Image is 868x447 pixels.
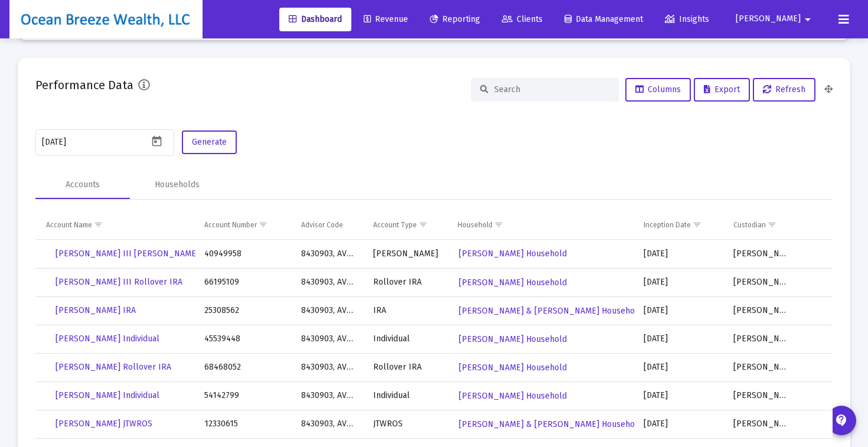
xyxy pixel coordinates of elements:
span: [PERSON_NAME] [736,14,801,24]
td: IRA [365,296,449,325]
span: Export [704,84,740,94]
button: Open calendar [148,133,165,150]
div: Accounts [66,179,100,191]
a: [PERSON_NAME] III [PERSON_NAME] [46,242,208,266]
td: Column Advisor Code [293,211,365,240]
td: [DATE] [635,410,725,438]
button: Export [694,78,750,102]
td: Rollover IRA [365,353,449,381]
td: 54142799 [196,381,293,410]
a: [PERSON_NAME] Household [458,331,568,348]
td: Column Account Number [196,211,293,240]
a: [PERSON_NAME] Household [458,274,568,291]
td: 45539448 [196,325,293,353]
span: Refresh [763,84,805,94]
button: Generate [182,130,237,154]
td: 8430903, AVWP [293,381,365,410]
span: Show filter options for column 'Account Type' [419,220,428,229]
div: Account Type [373,220,417,230]
td: [PERSON_NAME] [725,353,797,381]
span: Show filter options for column 'Account Number' [259,220,267,229]
input: Select a Date [42,138,148,147]
td: [PERSON_NAME] [725,296,797,325]
a: Dashboard [279,8,351,31]
span: Show filter options for column 'Inception Date' [693,220,701,229]
span: [PERSON_NAME] JTWROS [56,419,152,429]
a: [PERSON_NAME] Household [458,245,568,262]
td: Column Inception Date [635,211,725,240]
mat-icon: contact_support [834,413,849,428]
a: [PERSON_NAME] IRA [46,299,145,322]
a: [PERSON_NAME] Household [458,359,568,376]
td: 8430903, AVWP [293,240,365,268]
td: Individual [365,325,449,353]
td: [PERSON_NAME] [725,381,797,410]
td: 12330615 [196,410,293,438]
td: 40949958 [196,240,293,268]
span: [PERSON_NAME] IRA [56,305,136,315]
span: [PERSON_NAME] & [PERSON_NAME] Household [459,419,642,429]
span: Reporting [430,14,480,24]
td: [DATE] [635,381,725,410]
span: [PERSON_NAME] Individual [56,390,159,400]
h2: Performance Data [35,76,133,94]
a: [PERSON_NAME] & [PERSON_NAME] Household [458,416,644,433]
a: [PERSON_NAME] Rollover IRA [46,355,181,379]
img: Dashboard [18,8,194,31]
td: [DATE] [635,240,725,268]
td: Column Household [449,211,636,240]
button: Refresh [753,78,815,102]
td: Rollover IRA [365,268,449,296]
span: Clients [502,14,543,24]
td: [DATE] [635,296,725,325]
button: Columns [625,78,691,102]
td: JTWROS [365,410,449,438]
span: Show filter options for column 'Account Name' [94,220,103,229]
td: [DATE] [635,268,725,296]
mat-icon: arrow_drop_down [801,8,815,31]
a: [PERSON_NAME] & [PERSON_NAME] Household [458,302,644,319]
span: [PERSON_NAME] III Rollover IRA [56,277,182,287]
td: [PERSON_NAME] [365,240,449,268]
span: Revenue [364,14,408,24]
a: Data Management [555,8,652,31]
a: Reporting [420,8,490,31]
div: Advisor Code [301,220,343,230]
td: [DATE] [635,353,725,381]
span: Show filter options for column 'Household' [494,220,503,229]
span: [PERSON_NAME] Household [459,278,567,288]
td: 8430903, AVWP [293,353,365,381]
td: 8430903, AVWP [293,296,365,325]
a: Revenue [354,8,417,31]
div: Households [155,179,200,191]
span: [PERSON_NAME] Individual [56,334,159,344]
td: 8430903, AVWP [293,410,365,438]
a: [PERSON_NAME] Individual [46,384,169,407]
a: Clients [492,8,552,31]
a: [PERSON_NAME] Household [458,387,568,404]
td: [DATE] [635,325,725,353]
td: [PERSON_NAME] [725,268,797,296]
span: [PERSON_NAME] Household [459,249,567,259]
button: [PERSON_NAME] [722,7,829,31]
a: [PERSON_NAME] Individual [46,327,169,351]
td: 25308562 [196,296,293,325]
span: [PERSON_NAME] Household [459,363,567,373]
span: [PERSON_NAME] Household [459,334,567,344]
span: Columns [635,84,681,94]
span: Show filter options for column 'Custodian' [768,220,776,229]
div: Account Number [204,220,257,230]
span: Generate [192,137,227,147]
span: Data Management [564,14,643,24]
td: [PERSON_NAME] [725,410,797,438]
td: 68468052 [196,353,293,381]
td: Column Account Type [365,211,449,240]
a: [PERSON_NAME] III Rollover IRA [46,270,192,294]
span: [PERSON_NAME] & [PERSON_NAME] Household [459,306,642,316]
td: [PERSON_NAME] [725,325,797,353]
div: Custodian [733,220,766,230]
td: 8430903, AVWP [293,325,365,353]
input: Search [494,84,610,94]
span: [PERSON_NAME] III [PERSON_NAME] [56,249,199,259]
td: Column Account Name [35,211,196,240]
